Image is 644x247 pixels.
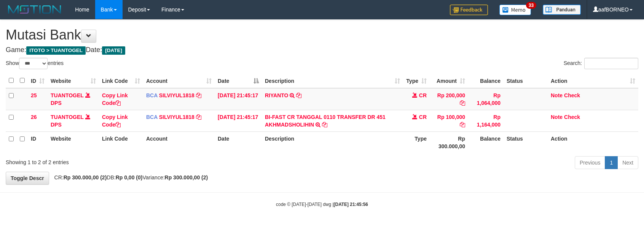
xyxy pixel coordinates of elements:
th: Date [215,131,262,153]
a: BI-FAST CR TANGGAL 0110 TRANSFER DR 451 AKHMADSHOLIHIN [265,114,386,128]
span: CR [419,92,427,98]
th: Balance [468,131,504,153]
a: Copy SILVIYUL1818 to clipboard [196,114,201,120]
select: Showentries [19,58,48,69]
th: Account: activate to sort column ascending [143,73,215,88]
td: Rp 100,000 [430,110,468,131]
td: Rp 1,164,000 [468,110,504,131]
strong: Rp 300.000,00 (2) [165,174,208,180]
strong: Rp 300.000,00 (2) [64,174,107,180]
img: Feedback.jpg [450,5,488,15]
th: Action [548,131,638,153]
td: [DATE] 21:45:17 [215,110,262,131]
th: Website: activate to sort column ascending [48,73,99,88]
a: Copy Link Code [102,114,128,128]
span: BCA [146,114,158,120]
small: code © [DATE]-[DATE] dwg | [276,202,368,207]
span: ITOTO > TUANTOGEL [26,46,86,55]
td: DPS [48,110,99,131]
input: Search: [584,58,638,69]
span: CR: DB: Variance: [51,174,208,180]
th: Amount: activate to sort column ascending [430,73,468,88]
th: Link Code [99,131,143,153]
img: Button%20Memo.svg [499,5,531,15]
td: Rp 1,064,000 [468,88,504,110]
label: Show entries [6,58,64,69]
span: 33 [526,2,536,9]
span: 25 [31,92,37,98]
a: SILVIYUL1818 [159,92,194,98]
a: SILVIYUL1818 [159,114,194,120]
h1: Mutasi Bank [6,27,638,43]
th: Type [403,131,430,153]
span: BCA [146,92,158,98]
a: Toggle Descr [6,172,49,185]
th: Website [48,131,99,153]
label: Search: [564,58,638,69]
a: TUANTOGEL [51,114,84,120]
a: Next [617,156,638,169]
span: [DATE] [102,46,125,55]
a: Previous [575,156,605,169]
td: DPS [48,88,99,110]
span: 26 [31,114,37,120]
a: TUANTOGEL [51,92,84,98]
a: 1 [605,156,618,169]
th: Action: activate to sort column ascending [548,73,638,88]
th: Status [504,73,548,88]
strong: [DATE] 21:45:56 [334,202,368,207]
th: Account [143,131,215,153]
th: Link Code: activate to sort column ascending [99,73,143,88]
img: MOTION_logo.png [6,4,64,15]
th: Rp 300.000,00 [430,131,468,153]
a: RIYANTO [265,92,288,98]
span: CR [419,114,427,120]
div: Showing 1 to 2 of 2 entries [6,155,263,166]
a: Copy Link Code [102,92,128,106]
a: Copy RIYANTO to clipboard [296,92,301,98]
a: Copy Rp 200,000 to clipboard [460,100,465,106]
img: panduan.png [543,5,581,15]
th: Balance [468,73,504,88]
a: Copy BI-FAST CR TANGGAL 0110 TRANSFER DR 451 AKHMADSHOLIHIN to clipboard [322,122,327,128]
td: [DATE] 21:45:17 [215,88,262,110]
th: Type: activate to sort column ascending [403,73,430,88]
th: Description: activate to sort column ascending [262,73,403,88]
a: Check [564,92,580,98]
th: ID [28,131,48,153]
th: Description [262,131,403,153]
a: Copy SILVIYUL1818 to clipboard [196,92,201,98]
a: Check [564,114,580,120]
h4: Game: Date: [6,46,638,54]
th: Status [504,131,548,153]
th: ID: activate to sort column ascending [28,73,48,88]
th: Date: activate to sort column descending [215,73,262,88]
a: Note [551,92,563,98]
a: Copy Rp 100,000 to clipboard [460,122,465,128]
a: Note [551,114,563,120]
td: Rp 200,000 [430,88,468,110]
strong: Rp 0,00 (0) [116,174,143,180]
